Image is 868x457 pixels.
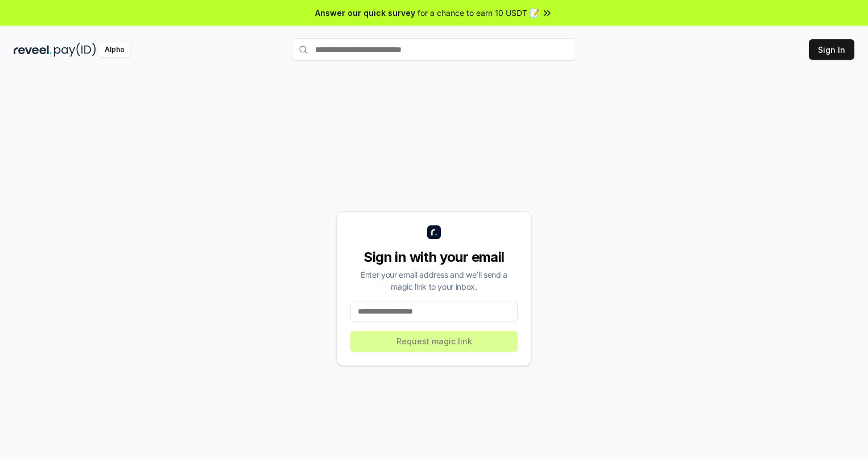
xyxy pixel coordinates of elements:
img: reveel_dark [14,43,52,57]
span: for a chance to earn 10 USDT 📝 [418,7,539,19]
button: Sign In [809,39,854,60]
div: Alpha [98,43,130,57]
img: logo_small [427,225,441,239]
img: pay_id [54,43,96,57]
span: Answer our quick survey [315,7,415,19]
div: Enter your email address and we’ll send a magic link to your inbox. [350,269,518,293]
div: Sign in with your email [350,248,518,266]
